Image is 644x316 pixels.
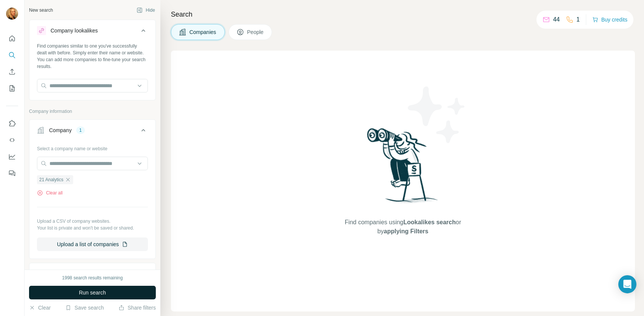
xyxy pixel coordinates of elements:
[6,48,18,62] button: Search
[37,218,148,225] p: Upload a CSV of company websites.
[6,82,18,95] button: My lists
[37,225,148,231] p: Your list is private and won't be saved or shared.
[6,8,18,20] img: Avatar
[189,28,217,36] span: Companies
[403,219,456,225] span: Lookalikes search
[29,121,155,142] button: Company1
[403,81,471,149] img: Surfe Illustration - Stars
[592,14,627,25] button: Buy credits
[79,289,106,296] span: Run search
[343,218,463,236] span: Find companies using or by
[37,43,148,70] div: Find companies similar to one you've successfully dealt with before. Simply enter their name or w...
[6,65,18,79] button: Enrich CSV
[37,142,148,152] div: Select a company name or website
[29,286,156,299] button: Run search
[553,15,560,24] p: 44
[118,304,156,311] button: Share filters
[384,228,428,234] span: applying Filters
[62,274,123,281] div: 1998 search results remaining
[576,15,580,24] p: 1
[37,237,148,251] button: Upload a list of companies
[6,32,18,45] button: Quick start
[29,22,155,43] button: Company lookalikes
[49,126,72,134] div: Company
[29,108,156,115] p: Company information
[65,304,104,311] button: Save search
[29,7,53,14] div: New search
[247,28,264,36] span: People
[6,117,18,130] button: Use Surfe on LinkedIn
[6,150,18,163] button: Dashboard
[37,190,63,196] button: Clear all
[6,133,18,147] button: Use Surfe API
[51,27,98,34] div: Company lookalikes
[29,304,51,311] button: Clear
[131,5,160,16] button: Hide
[29,265,155,283] button: Industry
[171,9,635,20] h4: Search
[6,166,18,180] button: Feedback
[364,126,442,210] img: Surfe Illustration - Woman searching with binoculars
[76,127,85,134] div: 1
[618,275,636,293] div: Open Intercom Messenger
[39,176,63,183] span: 21 Analytics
